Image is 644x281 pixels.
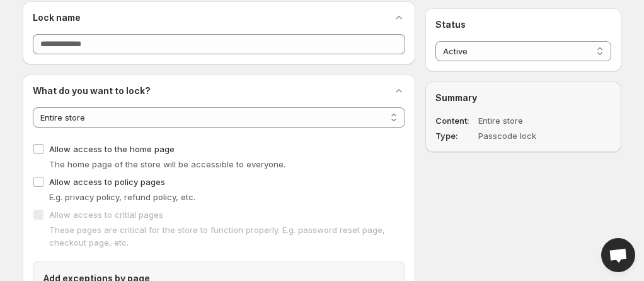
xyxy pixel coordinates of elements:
[49,210,163,220] span: Allow access to critial pages
[49,225,385,248] span: These pages are critical for the store to function properly. E.g. password reset page, checkout p...
[435,92,611,104] h2: Summary
[478,129,575,142] dd: Passcode lock
[601,238,635,272] a: Open chat
[49,177,165,187] span: Allow access to policy pages
[435,18,611,31] h2: Status
[49,144,175,154] span: Allow access to the home page
[33,11,81,24] h2: Lock name
[49,192,195,202] span: E.g. privacy policy, refund policy, etc.
[478,114,575,127] dd: Entire store
[49,159,285,169] span: The home page of the store will be accessible to everyone.
[435,129,476,142] dt: Type:
[435,114,476,127] dt: Content:
[33,85,151,97] h2: What do you want to lock?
